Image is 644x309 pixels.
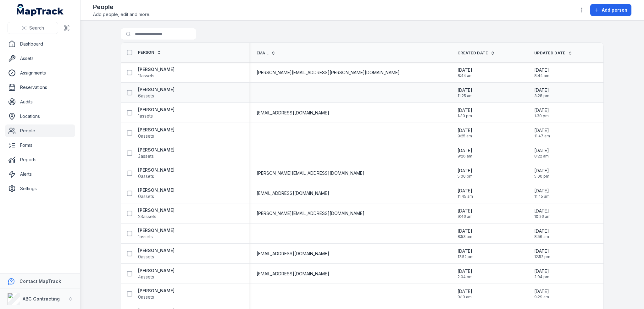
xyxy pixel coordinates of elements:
[534,107,549,119] time: 25/06/2025, 1:30:06 pm
[458,254,474,259] span: 12:52 pm
[458,67,473,78] time: 07/04/2025, 8:44:18 am
[138,193,154,200] span: 0 assets
[458,127,472,139] time: 14/08/2024, 9:25:37 am
[458,147,472,154] span: [DATE]
[138,227,175,234] strong: [PERSON_NAME]
[458,274,473,279] span: 2:04 pm
[458,147,472,159] time: 14/08/2024, 9:26:52 am
[534,194,550,199] span: 11:45 am
[257,190,329,196] span: [EMAIL_ADDRESS][DOMAIN_NAME]
[458,268,473,279] time: 25/01/2025, 2:04:21 pm
[5,182,75,195] a: Settings
[93,3,150,11] h2: People
[534,228,549,239] time: 15/08/2024, 8:56:39 am
[534,228,549,234] span: [DATE]
[534,127,550,134] span: [DATE]
[458,51,488,56] span: Created Date
[534,188,550,199] time: 11/07/2025, 11:45:01 am
[590,4,631,16] button: Add person
[534,248,550,254] span: [DATE]
[534,214,551,219] span: 10:26 am
[458,174,473,179] span: 5:00 pm
[534,73,549,78] span: 8:44 am
[458,168,473,179] time: 08/05/2025, 5:00:46 pm
[257,51,276,56] a: Email
[534,107,549,113] span: [DATE]
[138,66,175,79] a: [PERSON_NAME]11assets
[534,93,549,98] span: 3:28 pm
[138,234,153,240] span: 1 assets
[5,168,75,180] a: Alerts
[138,207,175,213] strong: [PERSON_NAME]
[534,87,549,98] time: 20/02/2025, 3:28:46 pm
[19,279,61,284] strong: Contact MapTrack
[534,168,549,174] span: [DATE]
[257,110,329,116] span: [EMAIL_ADDRESS][DOMAIN_NAME]
[534,67,549,73] span: [DATE]
[602,7,627,13] span: Add person
[458,107,472,119] time: 25/06/2025, 1:30:06 pm
[23,296,60,301] strong: ABC Contracting
[458,168,473,174] span: [DATE]
[138,147,175,153] strong: [PERSON_NAME]
[534,127,550,139] time: 14/05/2025, 11:47:21 am
[458,295,472,300] span: 9:19 am
[458,127,472,134] span: [DATE]
[458,228,472,239] time: 15/08/2024, 8:53:55 am
[534,268,549,274] span: [DATE]
[458,51,495,56] a: Created Date
[138,288,175,294] strong: [PERSON_NAME]
[458,208,473,219] time: 16/12/2024, 9:46:50 am
[458,87,473,93] span: [DATE]
[8,22,58,34] button: Search
[138,268,175,274] strong: [PERSON_NAME]
[534,288,549,295] span: [DATE]
[534,208,551,214] span: [DATE]
[534,51,565,56] span: Updated Date
[458,73,473,78] span: 8:44 am
[534,113,549,119] span: 1:30 pm
[138,133,154,139] span: 0 assets
[458,288,472,300] time: 14/08/2024, 9:19:07 am
[257,51,269,56] span: Email
[5,124,75,137] a: People
[138,167,175,173] strong: [PERSON_NAME]
[138,127,175,133] strong: [PERSON_NAME]
[534,67,549,78] time: 07/04/2025, 8:44:18 am
[138,86,175,93] strong: [PERSON_NAME]
[534,234,549,239] span: 8:56 am
[458,188,473,199] time: 11/07/2025, 11:45:01 am
[534,254,550,259] span: 12:52 pm
[138,50,161,55] a: Person
[458,248,474,254] span: [DATE]
[138,213,156,220] span: 23 assets
[5,153,75,166] a: Reports
[534,174,549,179] span: 5:00 pm
[458,234,472,239] span: 8:53 am
[138,107,175,113] strong: [PERSON_NAME]
[257,69,400,76] span: [PERSON_NAME][EMAIL_ADDRESS][PERSON_NAME][DOMAIN_NAME]
[458,113,472,119] span: 1:30 pm
[534,208,551,219] time: 21/03/2025, 10:26:38 am
[138,167,175,179] a: [PERSON_NAME]0assets
[138,187,175,193] strong: [PERSON_NAME]
[534,268,549,279] time: 25/01/2025, 2:04:39 pm
[458,208,473,214] span: [DATE]
[5,96,75,108] a: Audits
[458,134,472,139] span: 9:25 am
[534,274,549,279] span: 2:04 pm
[138,86,175,99] a: [PERSON_NAME]6assets
[138,288,175,300] a: [PERSON_NAME]0assets
[138,173,154,179] span: 0 assets
[257,271,329,277] span: [EMAIL_ADDRESS][DOMAIN_NAME]
[458,67,473,73] span: [DATE]
[458,288,472,295] span: [DATE]
[93,11,150,18] span: Add people, edit and more.
[458,228,472,234] span: [DATE]
[138,127,175,139] a: [PERSON_NAME]0assets
[17,4,64,16] a: MapTrack
[534,248,550,259] time: 27/06/2025, 12:52:19 pm
[5,81,75,94] a: Reservations
[29,25,44,31] span: Search
[257,210,364,217] span: [PERSON_NAME][EMAIL_ADDRESS][DOMAIN_NAME]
